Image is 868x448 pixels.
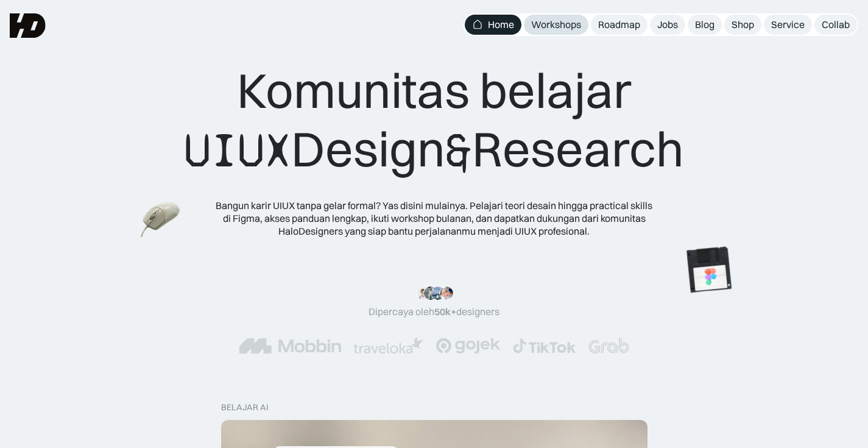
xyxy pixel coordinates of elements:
[724,15,761,35] a: Shop
[488,18,514,31] div: Home
[369,305,499,318] div: Dipercaya oleh designers
[695,18,715,31] div: Blog
[215,199,654,237] div: Bangun karir UIUX tanpa gelar formal? Yas disini mulainya. Pelajari teori desain hingga practical...
[184,121,291,180] span: UIUX
[822,18,850,31] div: Collab
[591,15,647,35] a: Roadmap
[434,305,456,318] span: 50k+
[445,121,472,180] span: &
[732,18,754,31] div: Shop
[688,15,722,35] a: Blog
[650,15,685,35] a: Jobs
[657,18,678,31] div: Jobs
[524,15,588,35] a: Workshops
[598,18,640,31] div: Roadmap
[465,15,521,35] a: Home
[184,61,684,180] div: Komunitas belajar Design Research
[814,15,857,35] a: Collab
[221,402,268,413] div: belajar ai
[771,18,805,31] div: Service
[531,18,581,31] div: Workshops
[764,15,812,35] a: Service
